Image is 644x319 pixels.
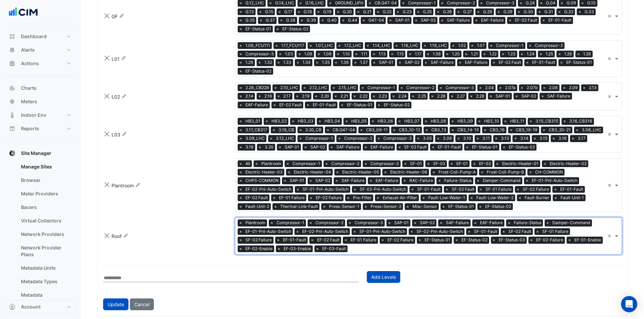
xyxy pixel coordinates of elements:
[238,93,244,100] span: ×
[103,181,110,188] button: Close
[263,59,274,66] span: 1.32
[294,93,300,100] span: ×
[276,93,282,100] span: ×
[401,8,413,15] span: G.23
[487,51,498,57] span: 1.22
[316,51,322,57] span: ×
[244,93,255,100] span: 2.14
[9,47,16,53] app-icon: Alerts
[425,51,431,57] span: ×
[479,17,505,24] span: EAF-Failure
[541,84,547,91] span: ×
[112,94,120,100] span: L02
[419,17,437,24] span: SAP-02
[502,8,514,15] span: G.29
[491,59,497,66] span: ×
[546,93,572,100] span: SAF-Failure
[390,93,397,100] span: ×
[439,17,445,24] span: ×
[475,42,486,49] span: 1.07
[244,8,256,15] span: G.13
[358,93,369,100] span: 2.22
[284,17,297,24] span: G.38
[257,93,263,100] span: ×
[341,8,354,15] span: G.20
[16,174,76,187] a: Browser
[456,42,468,49] span: 1.02
[583,8,596,15] span: G.33
[359,51,369,57] span: 1.11
[422,42,428,49] span: ×
[238,42,244,49] span: ×
[244,42,272,49] span: 1.08_FCU111
[238,8,244,15] span: ×
[326,17,338,24] span: G.40
[366,84,397,91] span: Compressor-1
[395,8,401,15] span: ×
[421,8,433,15] span: G.25
[483,84,496,91] span: 2.04
[320,59,331,66] span: 1.35
[119,13,124,19] fa-icon: Rename
[321,8,333,15] span: G.19
[403,59,421,66] span: SAP-02
[547,17,573,24] span: EF-01-Fault
[607,131,613,138] span: Clear
[423,59,429,66] span: ×
[410,93,416,100] span: ×
[244,51,276,57] span: Compressor-3
[525,84,540,91] span: 2.07b
[5,108,76,122] button: Indoor Env
[497,59,523,66] span: EF-02 Fault
[469,51,480,57] span: 1.21
[500,51,506,57] span: ×
[514,93,520,100] span: ×
[313,93,319,100] span: ×
[461,8,474,15] span: G.27
[449,93,455,100] span: ×
[21,112,46,118] span: Indoor Env
[494,42,525,49] span: Compressor-1
[473,17,479,24] span: ×
[5,57,76,70] button: Actions
[469,42,475,49] span: ×
[488,42,494,49] span: ×
[281,26,310,32] span: EF-Status-02
[302,84,308,91] span: ×
[238,84,244,91] span: ×
[21,60,39,67] span: Actions
[393,17,411,24] span: SAP-01
[278,17,284,24] span: ×
[121,55,126,61] fa-icon: Rename
[238,26,244,32] span: ×
[355,8,361,15] span: ×
[481,51,487,57] span: ×
[340,17,346,24] span: ×
[121,93,126,99] fa-icon: Rename
[103,232,110,239] button: Close
[21,125,39,132] span: Reports
[457,59,463,66] span: ×
[5,30,76,43] button: Dashboard
[405,84,436,91] span: Compressor-2
[494,93,512,100] span: SAP-01
[445,17,472,24] span: SAF-Failure
[513,17,539,24] span: EF-02 Fault
[314,59,320,66] span: ×
[365,42,371,49] span: ×
[389,51,395,57] span: ×
[450,51,461,57] span: 1.20
[377,93,389,100] span: 2.23
[450,42,456,49] span: ×
[335,8,341,15] span: ×
[463,59,489,66] span: EAF-Failure
[444,84,476,91] span: Compressor-3
[519,84,525,91] span: ×
[272,84,279,91] span: ×
[463,51,469,57] span: ×
[468,93,474,100] span: ×
[9,150,16,157] app-icon: Site Manager
[371,93,377,100] span: ×
[244,26,273,32] span: EF-Status-01
[475,8,481,15] span: ×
